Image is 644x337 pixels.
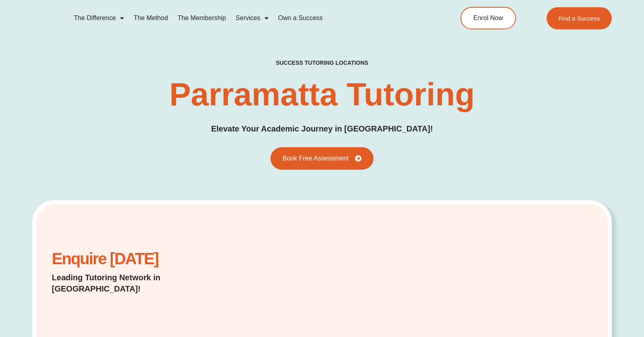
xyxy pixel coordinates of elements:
[52,254,247,264] h2: Enquire [DATE]
[231,9,273,27] a: Services
[283,155,349,162] span: Book Free Assessment
[69,9,129,27] a: The Difference
[129,9,173,27] a: The Method
[173,9,231,27] a: The Membership
[273,9,328,27] a: Own a Success
[52,272,247,294] p: Leading Tutoring Network in [GEOGRAPHIC_DATA]!
[69,9,427,27] nav: Menu
[270,147,374,170] a: Book Free Assessment
[473,15,503,21] span: Enrol Now
[546,7,612,29] a: Find a Success
[558,15,600,21] span: Find a Success
[169,78,475,111] h1: Parramatta Tutoring
[211,123,433,135] p: Elevate Your Academic Journey in [GEOGRAPHIC_DATA]!
[276,59,368,66] h2: success tutoring locations
[460,7,516,29] a: Enrol Now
